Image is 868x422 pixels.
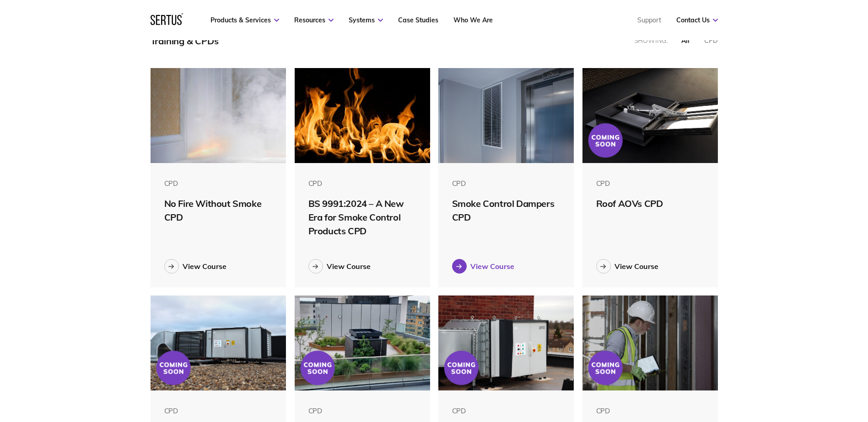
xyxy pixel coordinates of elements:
[294,16,334,24] a: Resources
[327,262,371,271] div: View Course
[349,16,383,24] a: Systems
[183,262,226,271] div: View Course
[398,16,438,24] a: Case Studies
[452,406,561,415] div: CPD
[703,316,868,422] iframe: Chat Widget
[596,179,705,188] div: CPD
[308,197,417,238] div: BS 9991:2024 – A New Era for Smoke Control Products CPD
[596,197,705,211] div: Roof AOVs CPD
[596,259,705,274] a: View Course
[615,262,658,271] div: View Course
[210,16,279,24] a: Products & Services
[676,16,718,24] a: Contact Us
[470,262,514,271] div: View Course
[164,179,273,188] div: CPD
[596,406,705,415] div: CPD
[308,259,417,274] a: View Course
[704,37,718,45] div: CPD
[452,259,561,274] a: View Course
[453,16,493,24] a: Who We Are
[637,16,661,24] a: Support
[452,179,561,188] div: CPD
[308,179,417,188] div: CPD
[164,406,273,415] div: CPD
[308,406,417,415] div: CPD
[452,197,561,224] div: Smoke Control Dampers CPD
[164,259,273,274] a: View Course
[681,37,690,45] div: all
[634,37,668,45] div: Showing:
[151,35,219,47] div: Training & CPDs
[164,197,273,224] div: No Fire Without Smoke CPD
